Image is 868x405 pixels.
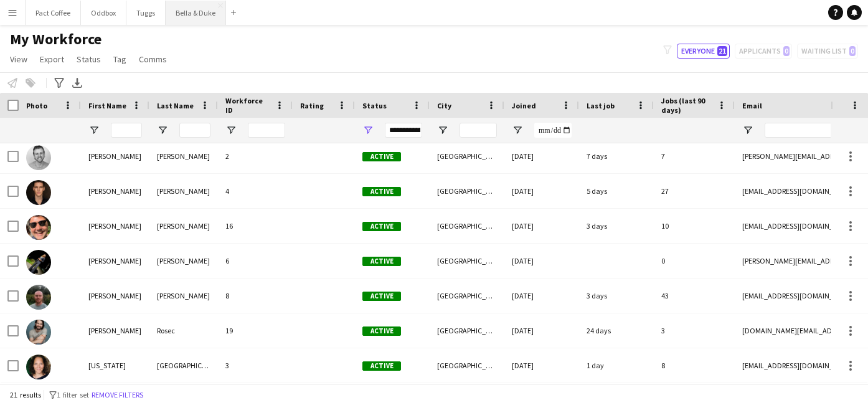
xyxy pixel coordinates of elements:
div: [PERSON_NAME] [149,209,218,243]
div: [GEOGRAPHIC_DATA] [430,244,504,278]
div: [PERSON_NAME] [81,174,149,208]
span: Active [362,222,401,231]
span: Export [40,54,64,65]
div: 43 [654,279,735,313]
button: Tuggs [126,1,166,25]
button: Open Filter Menu [512,125,523,136]
span: View [10,54,27,65]
span: Status [362,101,387,110]
div: [GEOGRAPHIC_DATA] [149,348,218,383]
span: My Workforce [10,30,101,49]
div: 1 day [579,348,654,383]
div: 5 days [579,174,654,208]
div: [DATE] [504,244,579,278]
span: City [437,101,451,110]
span: 21 [717,46,727,56]
div: 27 [654,174,735,208]
div: [GEOGRAPHIC_DATA] [430,313,504,348]
span: Active [362,292,401,301]
div: 4 [218,174,293,208]
img: Robert Wilkinson [26,180,51,205]
div: [PERSON_NAME] [149,174,218,208]
div: Rosec [149,313,218,348]
span: Comms [139,54,167,65]
app-action-btn: Export XLSX [70,75,85,90]
div: [US_STATE] [81,348,149,383]
img: Vincent Rosec [26,320,51,345]
div: [PERSON_NAME] [81,279,149,313]
div: [DATE] [504,279,579,313]
span: Joined [512,101,536,110]
span: Last job [587,101,615,110]
span: First Name [88,101,126,110]
div: [DATE] [504,139,579,173]
span: Active [362,187,401,196]
div: [DATE] [504,174,579,208]
input: City Filter Input [460,123,497,138]
a: View [5,51,32,67]
input: Workforce ID Filter Input [248,123,285,138]
div: [GEOGRAPHIC_DATA] [430,279,504,313]
span: Active [362,361,401,371]
div: [DATE] [504,313,579,348]
div: [DATE] [504,348,579,383]
input: Last Name Filter Input [179,123,210,138]
img: Sam Irving [26,215,51,240]
div: 7 days [579,139,654,173]
app-action-btn: Advanced filters [52,75,67,90]
img: Tommy Knox [26,285,51,310]
div: 19 [218,313,293,348]
div: [PERSON_NAME] [149,279,218,313]
img: Peter Tickner [26,145,51,170]
img: Susan Nasser [26,250,51,275]
button: Pact Coffee [26,1,81,25]
a: Status [72,51,106,67]
button: Open Filter Menu [88,125,100,136]
div: [PERSON_NAME] [81,139,149,173]
button: Bella & Duke [166,1,226,25]
div: 6 [218,244,293,278]
span: Active [362,152,401,161]
span: Photo [26,101,47,110]
div: [DATE] [504,209,579,243]
a: Tag [108,51,131,67]
img: Virginia Lyon [26,355,51,379]
div: 8 [654,348,735,383]
div: 2 [218,139,293,173]
div: [GEOGRAPHIC_DATA] [430,348,504,383]
div: [PERSON_NAME] [81,244,149,278]
div: [GEOGRAPHIC_DATA] [430,209,504,243]
button: Open Filter Menu [225,125,237,136]
input: Joined Filter Input [534,123,572,138]
span: Rating [300,101,324,110]
span: Active [362,326,401,336]
div: 10 [654,209,735,243]
span: 1 filter set [57,390,89,399]
div: [GEOGRAPHIC_DATA] [430,139,504,173]
span: Last Name [157,101,194,110]
span: Email [742,101,762,110]
div: 16 [218,209,293,243]
div: [PERSON_NAME] [81,209,149,243]
span: Status [77,54,101,65]
button: Open Filter Menu [362,125,374,136]
div: [GEOGRAPHIC_DATA] [430,174,504,208]
button: Everyone21 [677,44,730,59]
button: Remove filters [89,388,146,402]
div: 3 days [579,279,654,313]
span: Jobs (last 90 days) [661,96,712,115]
a: Comms [134,51,172,67]
button: Open Filter Menu [742,125,753,136]
div: 0 [654,244,735,278]
div: 3 [218,348,293,383]
div: [PERSON_NAME] [81,313,149,348]
button: Oddbox [81,1,126,25]
span: Tag [113,54,126,65]
div: 8 [218,279,293,313]
button: Open Filter Menu [437,125,448,136]
div: 3 [654,313,735,348]
span: Active [362,257,401,266]
div: 3 days [579,209,654,243]
div: 24 days [579,313,654,348]
div: 7 [654,139,735,173]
